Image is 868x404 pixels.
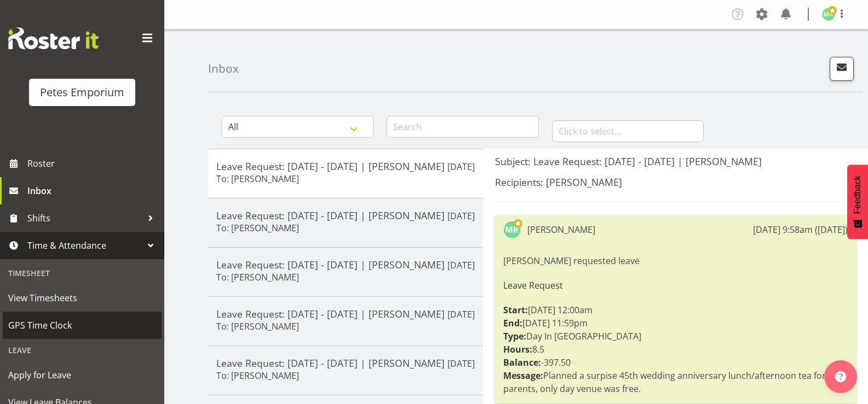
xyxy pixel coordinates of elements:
div: [PERSON_NAME] [527,223,595,236]
strong: Start: [503,304,528,316]
h6: To: [PERSON_NAME] [216,223,299,233]
img: help-xxl-2.png [835,371,846,382]
button: Feedback - Show survey [847,165,868,239]
strong: Type: [503,330,526,342]
a: GPS Time Clock [3,312,162,339]
h5: Leave Request: [DATE] - [DATE] | [PERSON_NAME] [216,259,475,271]
p: [DATE] [447,209,475,223]
strong: Balance: [503,356,541,368]
div: Leave [3,339,162,361]
h5: Subject: Leave Request: [DATE] - [DATE] | [PERSON_NAME] [495,155,856,167]
h6: To: [PERSON_NAME] [216,272,299,283]
input: Search [387,116,538,138]
h5: Leave Request: [DATE] - [DATE] | [PERSON_NAME] [216,209,475,221]
h6: To: [PERSON_NAME] [216,370,299,381]
span: Apply for Leave [8,367,156,383]
h6: To: [PERSON_NAME] [216,173,299,184]
h4: Inbox [208,62,239,75]
a: View Timesheets [3,284,162,312]
div: [DATE] 9:58am ([DATE]) [753,223,848,236]
h5: Leave Request: [DATE] - [DATE] | [PERSON_NAME] [216,308,475,320]
span: Time & Attendance [27,237,142,254]
p: [DATE] [447,160,475,173]
img: Rosterit website logo [8,27,99,49]
h5: Recipients: [PERSON_NAME] [495,176,856,188]
h5: Leave Request: [DATE] - [DATE] | [PERSON_NAME] [216,160,475,172]
p: [DATE] [447,357,475,370]
span: GPS Time Clock [8,317,156,333]
strong: End: [503,317,522,329]
img: melanie-richardson713.jpg [822,8,835,21]
span: Feedback [853,175,863,214]
h6: Leave Request [503,280,848,290]
h5: Leave Request: [DATE] - [DATE] | [PERSON_NAME] [216,357,475,369]
img: melanie-richardson713.jpg [503,221,521,238]
div: Petes Emporium [40,84,124,101]
a: Apply for Leave [3,361,162,389]
span: View Timesheets [8,290,156,306]
span: Inbox [27,183,159,199]
div: [PERSON_NAME] requested leave [DATE] 12:00am [DATE] 11:59pm Day In [GEOGRAPHIC_DATA] 8.5 -397.50 ... [503,251,848,398]
input: Click to select... [552,120,704,142]
strong: Message: [503,370,543,382]
p: [DATE] [447,259,475,272]
strong: Hours: [503,343,532,355]
span: Roster [27,155,159,172]
span: Shifts [27,210,142,226]
div: Timesheet [3,262,162,284]
h6: To: [PERSON_NAME] [216,321,299,332]
p: [DATE] [447,308,475,321]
